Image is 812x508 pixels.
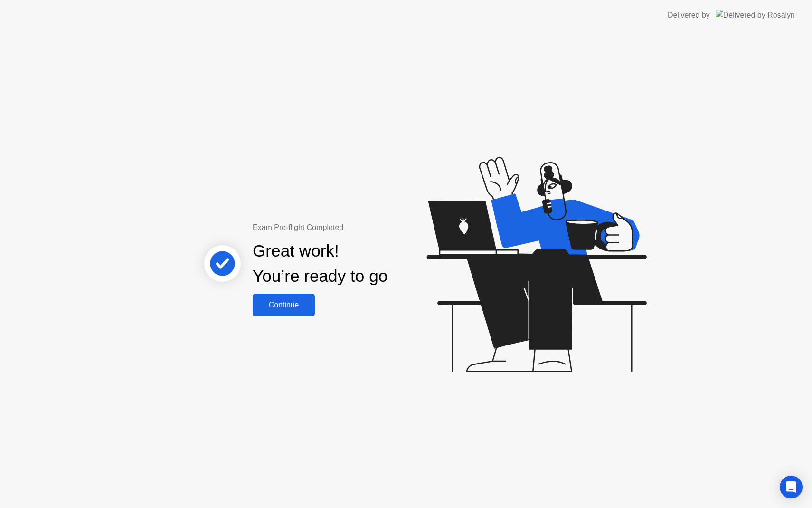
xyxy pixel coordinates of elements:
[780,476,803,498] div: Open Intercom Messenger
[668,10,710,21] div: Delivered by
[253,294,315,316] button: Continue
[253,222,449,233] div: Exam Pre-flight Completed
[255,301,312,309] div: Continue
[716,10,795,20] img: Delivered by Rosalyn
[253,239,387,289] div: Great work! You’re ready to go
